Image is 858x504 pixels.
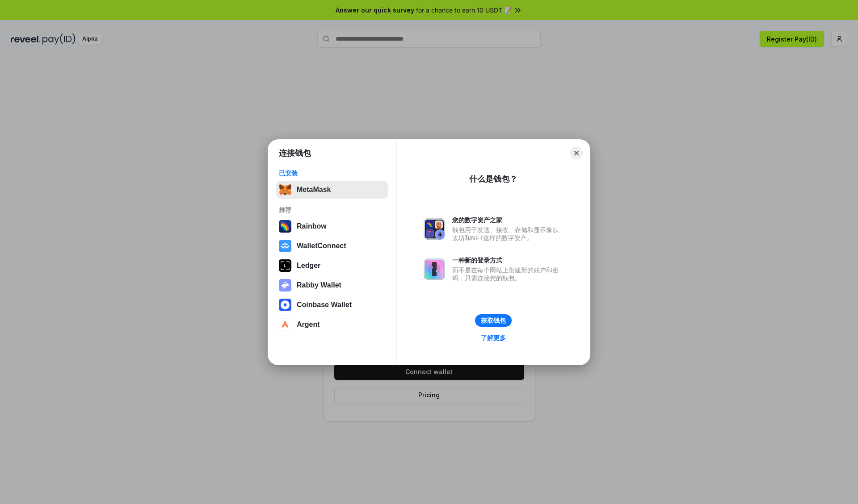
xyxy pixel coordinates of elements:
[276,257,388,275] button: Ledger
[297,262,320,270] div: Ledger
[276,276,388,294] button: Rabby Wallet
[279,220,291,233] img: svg+xml,%3Csvg%20width%3D%22120%22%20height%3D%22120%22%20viewBox%3D%220%200%20120%20120%22%20fil...
[297,186,331,194] div: MetaMask
[279,183,291,196] img: svg+xml,%3Csvg%20fill%3D%22none%22%20height%3D%2233%22%20viewBox%3D%220%200%2035%2033%22%20width%...
[297,242,346,250] div: WalletConnect
[452,266,563,282] div: 而不是在每个网站上创建新的账户和密码，只需连接您的钱包。
[481,334,506,342] div: 了解更多
[279,318,291,331] img: svg+xml,%3Csvg%20width%3D%2228%22%20height%3D%2228%22%20viewBox%3D%220%200%2028%2028%22%20fill%3D...
[424,258,445,280] img: svg+xml,%3Csvg%20xmlns%3D%22http%3A%2F%2Fwww.w3.org%2F2000%2Fsvg%22%20fill%3D%22none%22%20viewBox...
[279,240,291,252] img: svg+xml,%3Csvg%20width%3D%2228%22%20height%3D%2228%22%20viewBox%3D%220%200%2028%2028%22%20fill%3D...
[452,256,563,264] div: 一种新的登录方式
[452,226,563,242] div: 钱包用于发送、接收、存储和显示像以太坊和NFT这样的数字资产。
[276,237,388,255] button: WalletConnect
[297,281,341,289] div: Rabby Wallet
[276,296,388,314] button: Coinbase Wallet
[475,314,512,327] button: 获取钱包
[276,316,388,333] button: Argent
[279,206,386,214] div: 推荐
[279,169,386,177] div: 已安装
[424,218,445,240] img: svg+xml,%3Csvg%20xmlns%3D%22http%3A%2F%2Fwww.w3.org%2F2000%2Fsvg%22%20fill%3D%22none%22%20viewBox...
[297,222,327,230] div: Rainbow
[276,217,388,235] button: Rainbow
[279,259,291,272] img: svg+xml,%3Csvg%20xmlns%3D%22http%3A%2F%2Fwww.w3.org%2F2000%2Fsvg%22%20width%3D%2228%22%20height%3...
[475,332,511,344] a: 了解更多
[481,317,506,325] div: 获取钱包
[297,301,352,309] div: Coinbase Wallet
[469,174,517,184] div: 什么是钱包？
[452,216,563,224] div: 您的数字资产之家
[279,279,291,292] img: svg+xml,%3Csvg%20xmlns%3D%22http%3A%2F%2Fwww.w3.org%2F2000%2Fsvg%22%20fill%3D%22none%22%20viewBox...
[279,148,311,158] h1: 连接钱包
[297,321,320,329] div: Argent
[279,299,291,311] img: svg+xml,%3Csvg%20width%3D%2228%22%20height%3D%2228%22%20viewBox%3D%220%200%2028%2028%22%20fill%3D...
[570,147,583,159] button: Close
[276,181,388,199] button: MetaMask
